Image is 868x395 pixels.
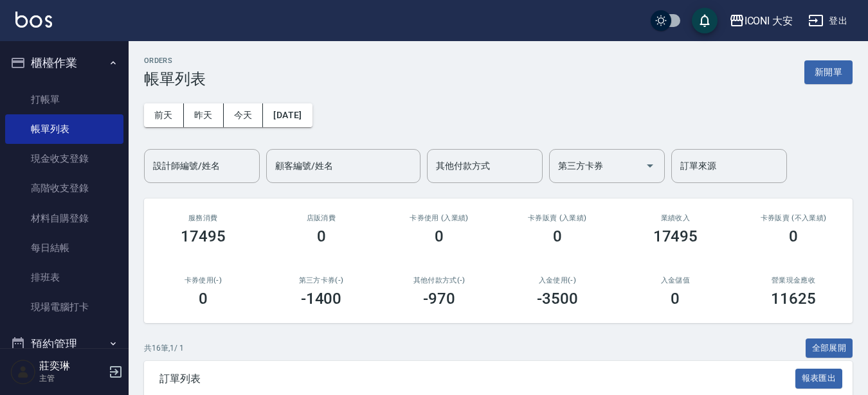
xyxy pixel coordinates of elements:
h3: 0 [317,227,326,245]
h2: 卡券使用(-) [159,276,247,285]
a: 高階收支登錄 [5,173,123,203]
p: 主管 [39,373,105,384]
button: 登出 [803,9,853,33]
a: 現場電腦打卡 [5,292,123,322]
a: 打帳單 [5,85,123,114]
button: 新開單 [804,60,853,84]
p: 共 16 筆, 1 / 1 [144,342,184,354]
h2: 卡券販賣 (入業績) [514,214,601,222]
button: 報表匯出 [795,369,843,389]
h3: -3500 [537,290,578,308]
h3: -970 [423,290,455,308]
h3: 0 [553,227,562,245]
h2: 其他付款方式(-) [395,276,483,285]
h3: 11625 [771,290,816,308]
button: 預約管理 [5,328,123,361]
h3: 0 [199,290,208,308]
button: 昨天 [184,103,224,127]
button: [DATE] [263,103,312,127]
button: Open [640,155,660,176]
button: 全部展開 [806,338,853,358]
h2: 店販消費 [278,214,365,222]
button: ICONI 大安 [724,8,799,34]
h3: 17495 [653,227,698,245]
h3: 0 [435,227,444,245]
h2: 入金使用(-) [514,276,601,285]
h2: 營業現金應收 [750,276,837,285]
a: 新開單 [804,66,853,78]
h2: 業績收入 [632,214,719,222]
h3: 服務消費 [159,214,247,222]
img: Person [10,359,36,385]
button: 今天 [224,103,264,127]
a: 現金收支登錄 [5,144,123,173]
h2: 入金儲值 [632,276,719,285]
h2: ORDERS [144,57,206,65]
a: 帳單列表 [5,114,123,144]
a: 排班表 [5,263,123,292]
button: 櫃檯作業 [5,46,123,80]
h3: -1400 [301,290,342,308]
div: ICONI 大安 [745,13,793,29]
h3: 0 [789,227,798,245]
span: 訂單列表 [159,373,795,385]
button: 前天 [144,103,184,127]
h2: 卡券使用 (入業績) [395,214,483,222]
a: 每日結帳 [5,233,123,263]
h3: 帳單列表 [144,70,206,88]
h3: 17495 [181,227,226,245]
button: save [692,8,718,33]
h3: 0 [671,290,680,308]
a: 報表匯出 [795,372,843,384]
a: 材料自購登錄 [5,204,123,233]
h2: 卡券販賣 (不入業績) [750,214,837,222]
h5: 莊奕琳 [39,360,105,373]
h2: 第三方卡券(-) [278,276,365,285]
img: Logo [15,12,52,28]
